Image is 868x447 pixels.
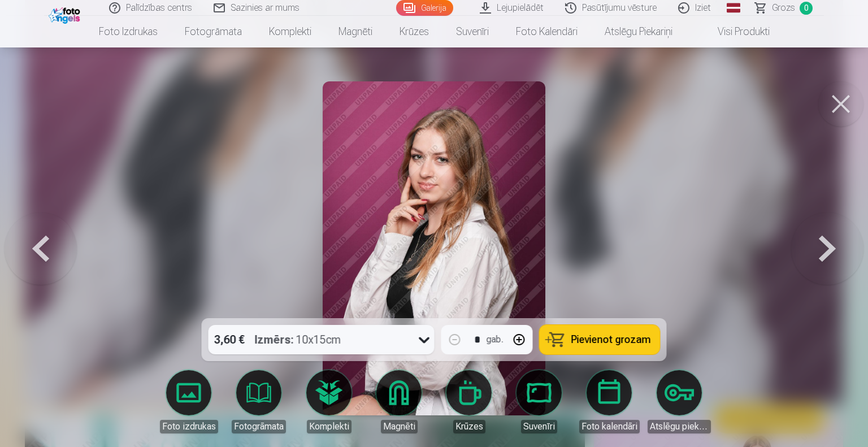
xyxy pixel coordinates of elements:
[453,420,485,433] div: Krūzes
[648,370,711,433] a: Atslēgu piekariņi
[255,332,294,348] strong: Izmērs :
[578,370,641,433] a: Foto kalendāri
[307,420,351,433] div: Komplekti
[255,16,325,47] a: Komplekti
[381,420,418,433] div: Magnēti
[367,370,431,433] a: Magnēti
[85,16,171,47] a: Foto izdrukas
[591,16,686,47] a: Atslēgu piekariņi
[686,16,783,47] a: Visi produkti
[325,16,386,47] a: Magnēti
[571,335,651,345] span: Pievienot grozam
[49,5,83,24] img: /fa1
[502,16,591,47] a: Foto kalendāri
[772,1,795,15] span: Grozs
[800,2,813,15] span: 0
[648,420,711,433] div: Atslēgu piekariņi
[579,420,640,433] div: Foto kalendāri
[540,325,660,354] button: Pievienot grozam
[487,333,504,346] div: gab.
[255,325,341,354] div: 10x15cm
[171,16,255,47] a: Fotogrāmata
[386,16,442,47] a: Krūzes
[160,420,218,433] div: Foto izdrukas
[507,370,571,433] a: Suvenīri
[442,16,502,47] a: Suvenīri
[232,420,286,433] div: Fotogrāmata
[437,370,501,433] a: Krūzes
[297,370,361,433] a: Komplekti
[227,370,290,433] a: Fotogrāmata
[209,325,250,354] div: 3,60 €
[521,420,557,433] div: Suvenīri
[157,370,220,433] a: Foto izdrukas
